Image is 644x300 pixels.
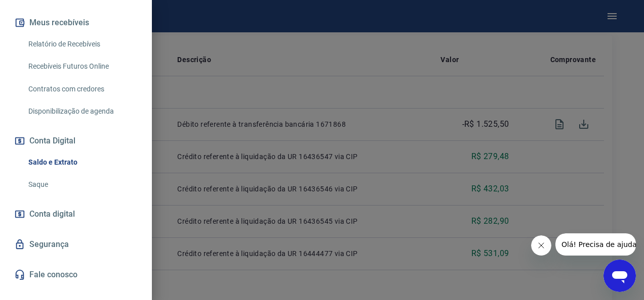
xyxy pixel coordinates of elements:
[6,7,85,15] span: Olá! Precisa de ajuda?
[12,130,140,152] button: Conta Digital
[12,264,140,286] a: Fale conosco
[555,233,636,256] iframe: Mensagem da empresa
[24,152,140,173] a: Saldo e Extrato
[29,207,75,221] span: Conta digital
[24,34,140,55] a: Relatório de Recebíveis
[603,260,636,292] iframe: Botão para abrir a janela de mensagens
[24,79,140,99] a: Contratos com credores
[12,12,140,34] button: Meus recebíveis
[531,235,551,256] iframe: Fechar mensagem
[12,233,140,256] a: Segurança
[24,56,140,77] a: Recebíveis Futuros Online
[12,203,140,225] a: Conta digital
[24,101,140,122] a: Disponibilização de agenda
[24,174,140,195] a: Saque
